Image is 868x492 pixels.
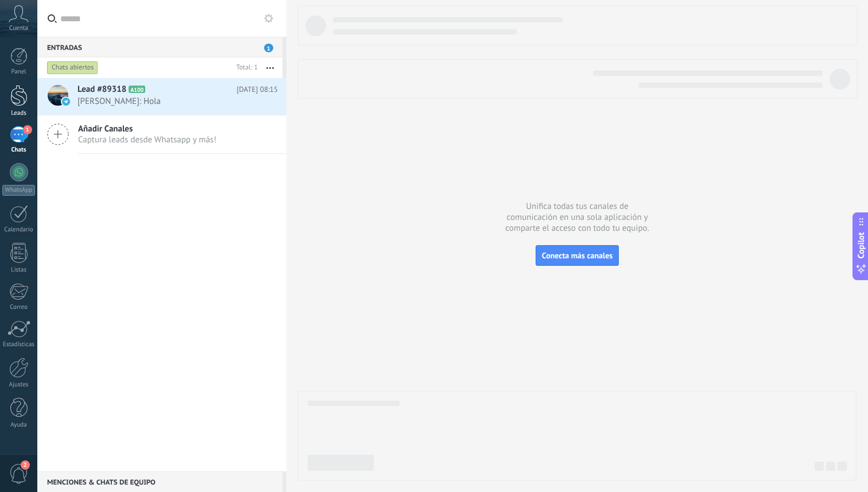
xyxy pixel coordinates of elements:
button: Más [258,57,282,78]
span: 1 [264,44,273,52]
div: Total: 1 [232,62,258,73]
div: Ayuda [2,421,36,429]
span: Conecta más canales [542,250,613,261]
span: 1 [23,125,32,134]
div: Menciones & Chats de equipo [37,471,282,492]
span: A100 [129,86,145,93]
div: Estadísticas [2,341,36,348]
div: Leads [2,110,36,117]
div: Chats [2,146,36,154]
span: [DATE] 08:15 [237,84,278,95]
span: Captura leads desde Whatsapp y más! [78,134,216,145]
span: [PERSON_NAME]: Hola [77,96,256,107]
div: Panel [2,68,36,76]
a: Lead #89318 A100 [DATE] 08:15 [PERSON_NAME]: Hola [37,78,286,115]
div: WhatsApp [2,185,35,196]
div: Calendario [2,226,36,234]
span: Copilot [855,232,867,258]
span: 2 [21,460,30,470]
img: telegram-sm.svg [62,98,70,106]
button: Conecta más canales [536,245,619,266]
span: Lead #89318 [77,84,126,95]
span: Cuenta [9,25,28,32]
div: Chats abiertos [47,61,98,75]
span: Añadir Canales [78,123,216,134]
div: Listas [2,266,36,274]
div: Correo [2,304,36,311]
div: Entradas [37,37,282,57]
div: Ajustes [2,381,36,389]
